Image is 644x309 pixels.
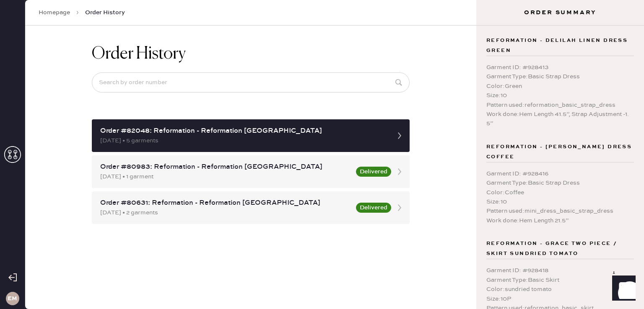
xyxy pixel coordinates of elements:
[486,276,634,285] div: Garment Type : Basic Skirt
[486,188,634,197] div: Color : Coffee
[604,271,640,307] iframe: Front Chat
[486,63,634,72] div: Garment ID : # 928413
[486,142,634,162] span: Reformation - [PERSON_NAME] Dress Coffee
[39,8,70,17] a: Homepage
[486,206,634,216] div: Pattern used : mini_dress_basic_strap_dress
[486,100,634,110] div: Pattern used : reformation_basic_strap_dress
[486,285,634,294] div: Color : sundried tomato
[486,266,634,275] div: Garment ID : # 928418
[486,169,634,178] div: Garment ID : # 928416
[486,91,634,100] div: Size : 10
[476,8,644,17] h3: Order Summary
[100,162,351,172] div: Order #80983: Reformation - Reformation [GEOGRAPHIC_DATA]
[486,178,634,188] div: Garment Type : Basic Strap Dress
[486,72,634,81] div: Garment Type : Basic Strap Dress
[486,82,634,91] div: Color : Green
[92,72,410,93] input: Search by order number
[100,208,351,217] div: [DATE] • 2 garments
[486,216,634,225] div: Work done : Hem Length 21.5”
[92,44,186,64] h1: Order History
[100,136,386,145] div: [DATE] • 5 garments
[356,167,391,177] button: Delivered
[100,172,351,181] div: [DATE] • 1 garment
[486,36,634,56] span: Reformation - Delilah Linen Dress Green
[486,110,634,129] div: Work done : Hem Length 41.5”, Strap Adjustment -1.5”
[486,197,634,206] div: Size : 10
[100,198,351,208] div: Order #80631: Reformation - Reformation [GEOGRAPHIC_DATA]
[486,294,634,304] div: Size : 10P
[100,126,386,136] div: Order #82048: Reformation - Reformation [GEOGRAPHIC_DATA]
[8,296,17,301] h3: EM
[85,8,125,17] span: Order History
[356,203,391,213] button: Delivered
[486,239,634,259] span: Reformation - Grace Two Piece / Skirt sundried tomato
